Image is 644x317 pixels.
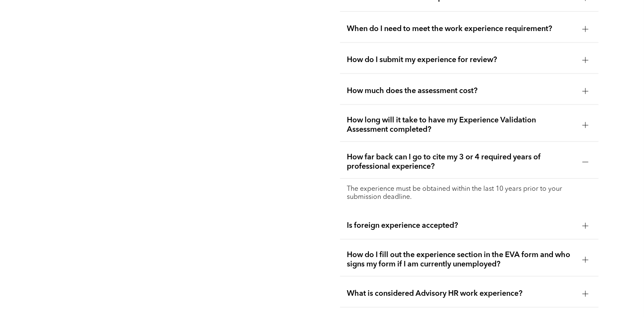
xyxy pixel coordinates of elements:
[347,55,576,65] span: How do I submit my experience for review?
[347,289,576,298] span: What is considered Advisory HR work experience?
[347,250,576,269] span: How do I fill out the experience section in the EVA form and who signs my form if I am currently ...
[347,153,576,171] span: How far back can I go to cite my 3 or 4 required years of professional experience?
[347,221,576,230] span: Is foreign experience accepted?
[347,24,576,34] span: When do I need to meet the work experience requirement?
[347,185,592,201] p: The experience must be obtained within the last 10 years prior to your submission deadline.
[347,86,576,96] span: How much does the assessment cost?
[347,116,576,134] span: How long will it take to have my Experience Validation Assessment completed?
